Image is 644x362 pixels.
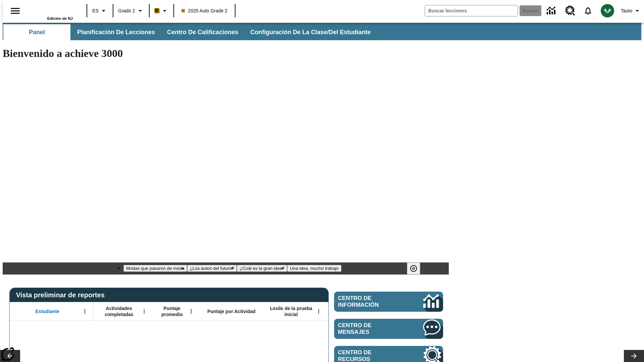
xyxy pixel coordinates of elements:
[250,28,371,36] span: Configuración de la clase/del estudiante
[16,291,108,299] span: Vista preliminar de reportes
[115,5,147,17] button: Grado: Grado 2, Elige un grado
[407,262,420,275] button: Pausar
[181,7,228,14] span: 2025 Auto Grade 2
[237,265,287,272] button: Diapositiva 3 ¿Cuál es la gran idea?
[338,322,403,336] span: Centro de mensajes
[207,308,255,314] span: Puntaje por Actividad
[72,24,160,40] button: Planificación de lecciones
[245,24,376,40] button: Configuración de la clase/del estudiante
[3,47,449,60] h1: Bienvenido a achieve 3000
[334,319,443,339] a: Centro de mensajes
[118,7,135,14] span: Grado 2
[3,24,70,40] button: Panel
[338,295,401,308] span: Centro de información
[621,7,632,14] span: Tauto
[561,2,579,20] a: Centro de recursos, Se abrirá en una pestaña nueva.
[597,2,618,19] button: Escoja un nuevo avatar
[186,306,196,316] button: Abrir menú
[5,1,25,21] button: Abrir el menú lateral
[579,2,597,19] a: Notificaciones
[139,306,149,316] button: Abrir menú
[123,265,187,272] button: Diapositiva 1 Modas que pasaron de moda
[36,308,60,314] span: Estudiante
[89,5,111,17] button: Lenguaje: ES, Selecciona un idioma
[162,24,244,40] button: Centro de calificaciones
[287,265,341,272] button: Diapositiva 4 Una idea, mucho trabajo
[29,3,73,16] a: Portada
[187,265,237,272] button: Diapositiva 2 ¿Los autos del futuro?
[155,6,159,15] span: B
[167,28,238,36] span: Centro de calificaciones
[624,350,644,362] button: Carrusel de lecciones, seguir
[601,4,614,17] img: avatar image
[152,5,171,17] button: Boost El color de la clase es anaranjado claro. Cambiar el color de la clase.
[543,2,561,20] a: Centro de información
[156,305,188,317] span: Puntaje promedio
[334,292,443,312] a: Centro de información
[80,306,90,316] button: Abrir menú
[77,28,155,36] span: Planificación de lecciones
[29,2,73,20] div: Portada
[97,305,141,317] span: Actividades completadas
[29,28,45,36] span: Panel
[267,305,316,317] span: Lexile de la prueba inicial
[618,5,644,17] button: Perfil/Configuración
[425,5,518,16] input: Buscar campo
[314,306,324,316] button: Abrir menú
[3,23,641,40] div: Subbarra de navegación
[47,16,73,20] span: Edición de NJ
[407,262,427,275] div: Pausar
[92,7,99,14] span: ES
[3,24,377,40] div: Subbarra de navegación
